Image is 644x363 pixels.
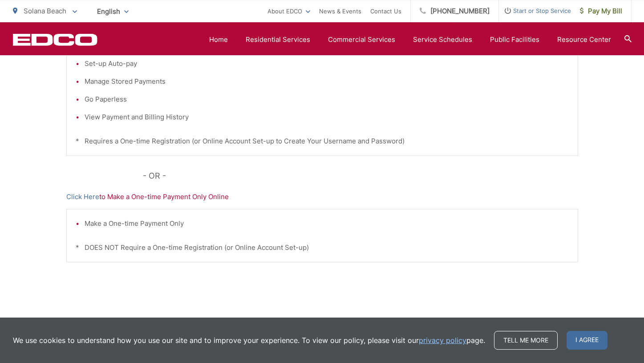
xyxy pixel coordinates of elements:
span: English [90,4,135,19]
a: Commercial Services [328,34,395,45]
a: privacy policy [419,335,466,346]
li: Manage Stored Payments [85,76,569,87]
a: Service Schedules [413,34,472,45]
a: Resource Center [557,34,611,45]
li: View Payment and Billing History [85,112,569,122]
p: to Make a One-time Payment Only Online [66,192,578,202]
a: Public Facilities [490,34,539,45]
a: Tell me more [494,331,558,350]
a: News & Events [319,6,361,16]
a: EDCD logo. Return to the homepage. [13,33,97,46]
p: - OR - [143,169,578,183]
p: We use cookies to understand how you use our site and to improve your experience. To view our pol... [13,335,485,346]
a: About EDCO [267,6,310,16]
span: Solana Beach [24,7,66,15]
li: Make a One-time Payment Only [85,218,569,229]
p: * DOES NOT Require a One-time Registration (or Online Account Set-up) [76,242,569,253]
span: Pay My Bill [580,6,622,16]
p: * Requires a One-time Registration (or Online Account Set-up to Create Your Username and Password) [76,136,569,147]
a: Click Here [66,192,99,202]
span: I agree [567,331,608,350]
a: Home [209,34,228,45]
li: Go Paperless [85,94,569,105]
a: Residential Services [246,34,310,45]
li: Set-up Auto-pay [85,58,569,69]
a: Contact Us [370,6,401,16]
